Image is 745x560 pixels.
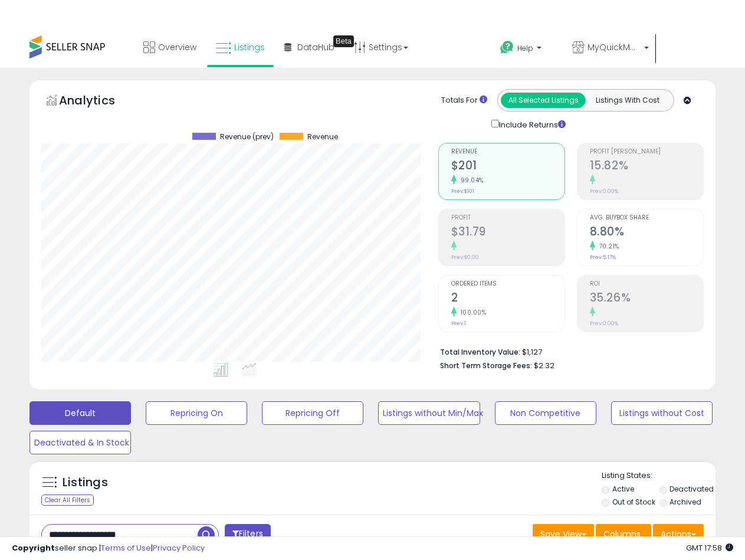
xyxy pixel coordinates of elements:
[12,543,205,554] div: seller snap | |
[146,401,247,425] button: Repricing On
[378,401,480,425] button: Listings without Min/Max
[517,43,533,53] span: Help
[501,93,586,108] button: All Selected Listings
[451,215,565,221] span: Profit
[440,344,695,358] li: $1,127
[563,30,658,68] a: MyQuickMart
[533,524,594,544] button: Save View
[440,347,520,357] b: Total Inventory Value:
[590,149,703,155] span: Profit [PERSON_NAME]
[603,528,641,540] span: Columns
[457,308,487,317] small: 100.00%
[451,320,466,327] small: Prev: 1
[220,133,274,141] span: Revenue (prev)
[158,41,196,53] span: Overview
[596,524,651,544] button: Columns
[590,215,703,221] span: Avg. Buybox Share
[534,360,554,371] span: $2.32
[611,401,713,425] button: Listings without Cost
[457,176,484,185] small: 99.04%
[612,484,634,494] label: Active
[345,30,417,65] a: Settings
[669,497,701,507] label: Archived
[153,542,205,554] a: Privacy Policy
[41,494,94,506] div: Clear All Filters
[234,41,265,53] span: Listings
[612,497,655,507] label: Out of Stock
[440,361,532,371] b: Short Term Storage Fees:
[451,159,565,175] h2: $201
[588,41,641,53] span: MyQuickMart
[590,320,618,327] small: Prev: 0.00%
[207,30,274,65] a: Listings
[669,484,714,494] label: Deactivated
[491,31,562,68] a: Help
[451,188,474,195] small: Prev: $101
[451,225,565,241] h2: $31.79
[225,524,271,545] button: Filters
[590,291,703,307] h2: 35.26%
[590,159,703,175] h2: 15.82%
[686,542,733,554] span: 2025-09-11 17:58 GMT
[585,93,670,108] button: Listings With Cost
[59,92,138,112] h5: Analytics
[441,95,487,106] div: Totals For
[134,30,205,65] a: Overview
[101,542,151,554] a: Terms of Use
[297,41,334,53] span: DataHub
[451,291,565,307] h2: 2
[451,254,479,261] small: Prev: $0.00
[63,474,108,491] h5: Listings
[500,40,514,55] i: Get Help
[275,30,343,65] a: DataHub
[590,188,618,195] small: Prev: 0.00%
[262,401,363,425] button: Repricing Off
[451,149,565,155] span: Revenue
[595,242,619,251] small: 70.21%
[590,225,703,241] h2: 8.80%
[483,117,580,131] div: Include Returns
[451,281,565,287] span: Ordered Items
[590,281,703,287] span: ROI
[590,254,616,261] small: Prev: 5.17%
[602,470,716,482] p: Listing States:
[333,35,354,47] div: Tooltip anchor
[12,542,55,554] strong: Copyright
[495,401,596,425] button: Non Competitive
[653,524,704,544] button: Actions
[29,401,131,425] button: Default
[307,133,338,141] span: Revenue
[29,431,131,454] button: Deactivated & In Stock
